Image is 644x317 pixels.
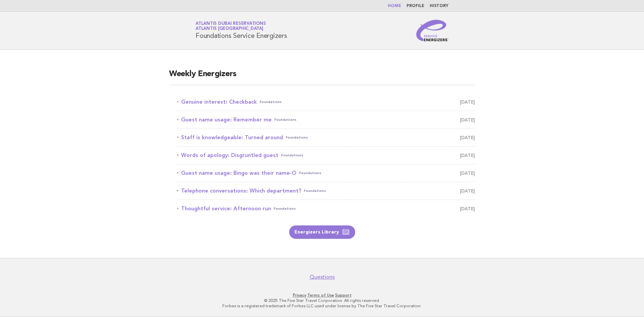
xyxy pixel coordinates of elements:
[169,69,475,85] h2: Weekly Energizers
[299,168,321,178] span: Foundations
[304,186,326,196] span: Foundations
[281,151,303,160] span: Foundations
[310,274,335,280] a: Questions
[274,204,296,213] span: Foundations
[460,186,475,196] span: [DATE]
[460,204,475,213] span: [DATE]
[460,151,475,160] span: [DATE]
[260,97,282,107] span: Foundations
[274,115,297,124] span: Foundations
[117,293,527,298] p: · ·
[117,298,527,303] p: © 2025 The Five Star Travel Corporation. All rights reserved.
[460,115,475,124] span: [DATE]
[430,4,448,8] a: History
[177,168,475,178] a: Guest name usage: Bingo was their name-OFoundations [DATE]
[293,293,306,298] a: Privacy
[460,133,475,142] span: [DATE]
[177,204,475,213] a: Thoughtful service: Afternoon runFoundations [DATE]
[407,4,424,8] a: Profile
[307,293,334,298] a: Terms of Use
[460,168,475,178] span: [DATE]
[177,97,475,107] a: Genuine interest: CheckbackFoundations [DATE]
[177,133,475,142] a: Staff is knowledgeable: Turned aroundFoundations [DATE]
[335,293,352,298] a: Support
[196,22,287,39] h1: Foundations Service Energizers
[286,133,308,142] span: Foundations
[196,21,266,31] a: Atlantis Dubai ReservationsAtlantis [GEOGRAPHIC_DATA]
[289,225,355,239] a: Energizers Library
[460,97,475,107] span: [DATE]
[117,303,527,309] p: Forbes is a registered trademark of Forbes LLC used under license by The Five Star Travel Corpora...
[388,4,401,8] a: Home
[416,20,448,41] img: Service Energizers
[177,186,475,196] a: Telephone conversations: Which department?Foundations [DATE]
[177,115,475,124] a: Guest name usage: Remember meFoundations [DATE]
[177,151,475,160] a: Words of apology: Disgruntled guestFoundations [DATE]
[196,27,263,31] span: Atlantis [GEOGRAPHIC_DATA]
